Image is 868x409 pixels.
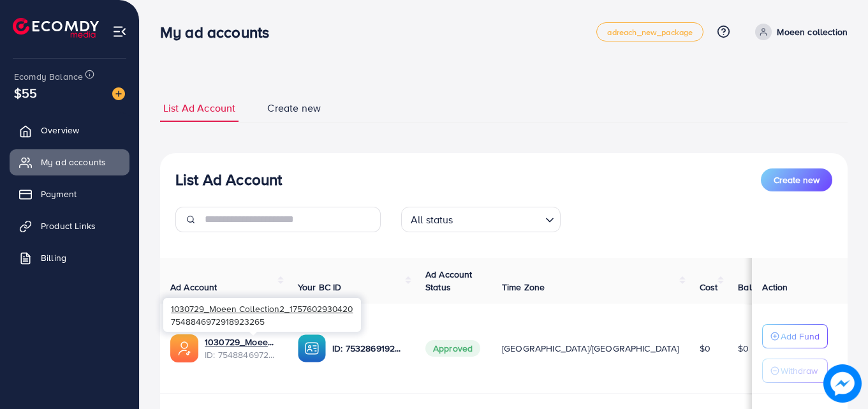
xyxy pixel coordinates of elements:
[14,70,83,83] span: Ecomdy Balance
[41,156,106,168] span: My ad accounts
[175,170,282,189] h3: List Ad Account
[502,281,545,294] span: Time Zone
[112,87,125,100] img: image
[163,101,235,115] span: List Ad Account
[761,168,832,191] button: Create new
[607,28,693,36] span: adreach_new_package
[10,213,129,239] a: Product Links
[777,24,848,40] p: Moeen collection
[298,281,342,294] span: Your BC ID
[401,207,561,232] div: Search for option
[762,324,828,348] button: Add Fund
[502,342,679,355] span: [GEOGRAPHIC_DATA]/[GEOGRAPHIC_DATA]
[700,281,718,294] span: Cost
[163,298,361,332] div: 7548846972918923265
[170,334,198,362] img: ic-ads-acc.e4c84228.svg
[160,23,279,41] h3: My ad accounts
[41,219,96,232] span: Product Links
[41,188,77,200] span: Payment
[13,18,99,38] img: logo
[10,181,129,207] a: Payment
[10,117,129,143] a: Overview
[762,359,828,383] button: Withdraw
[738,342,749,355] span: $0
[781,329,820,344] p: Add Fund
[781,363,818,378] p: Withdraw
[14,84,37,102] span: $55
[408,211,456,229] span: All status
[457,208,540,229] input: Search for option
[41,251,66,264] span: Billing
[205,348,277,361] span: ID: 7548846972918923265
[750,24,848,40] a: Moeen collection
[205,336,277,348] a: 1030729_Moeen Collection2_1757602930420
[171,302,353,315] span: 1030729_Moeen Collection2_1757602930420
[41,124,79,137] span: Overview
[332,341,405,356] p: ID: 7532869192958951440
[267,101,321,115] span: Create new
[425,268,473,294] span: Ad Account Status
[700,342,710,355] span: $0
[596,22,703,41] a: adreach_new_package
[10,149,129,175] a: My ad accounts
[738,281,772,294] span: Balance
[170,281,217,294] span: Ad Account
[10,245,129,271] a: Billing
[298,334,326,362] img: ic-ba-acc.ded83a64.svg
[774,174,820,186] span: Create new
[425,340,480,357] span: Approved
[823,364,862,403] img: image
[112,24,127,39] img: menu
[762,281,788,294] span: Action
